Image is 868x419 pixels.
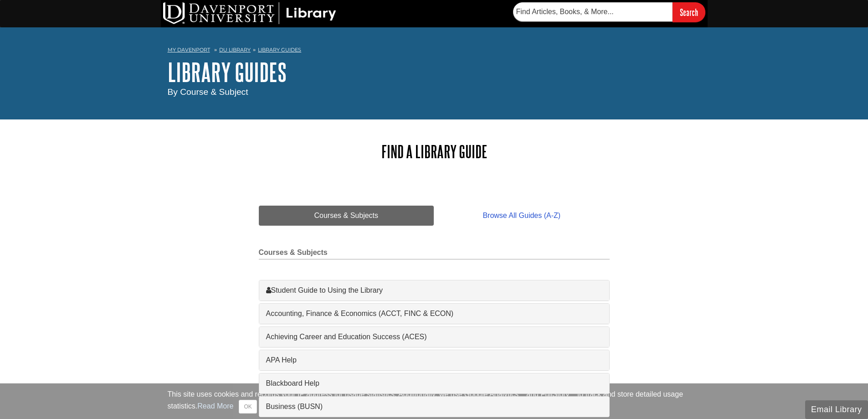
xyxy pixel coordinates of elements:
[266,308,602,319] a: Accounting, Finance & Economics (ACCT, FINC & ECON)
[259,206,434,226] a: Courses & Subjects
[513,2,673,21] input: Find Articles, Books, & More...
[266,378,602,389] a: Blackboard Help
[239,400,257,414] button: Close
[258,47,301,53] a: Library Guides
[219,47,251,53] a: DU Library
[259,248,610,259] h2: Courses & Subjects
[168,86,701,99] div: By Course & Subject
[168,46,210,54] a: My Davenport
[168,44,701,58] nav: breadcrumb
[673,2,705,22] input: Search
[168,58,701,86] h1: Library Guides
[513,2,705,22] form: Searches DU Library's articles, books, and more
[434,206,609,226] a: Browse All Guides (A-Z)
[259,142,610,161] h2: Find a Library Guide
[197,402,233,410] a: Read More
[266,285,602,296] a: Student Guide to Using the Library
[266,355,602,366] a: APA Help
[266,401,602,412] a: Business (BUSN)
[168,389,701,414] div: This site uses cookies and records your IP address for usage statistics. Additionally, we use Goo...
[163,2,336,24] img: DU Library
[266,331,602,342] a: Achieving Career and Education Success (ACES)
[805,400,868,419] button: Email Library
